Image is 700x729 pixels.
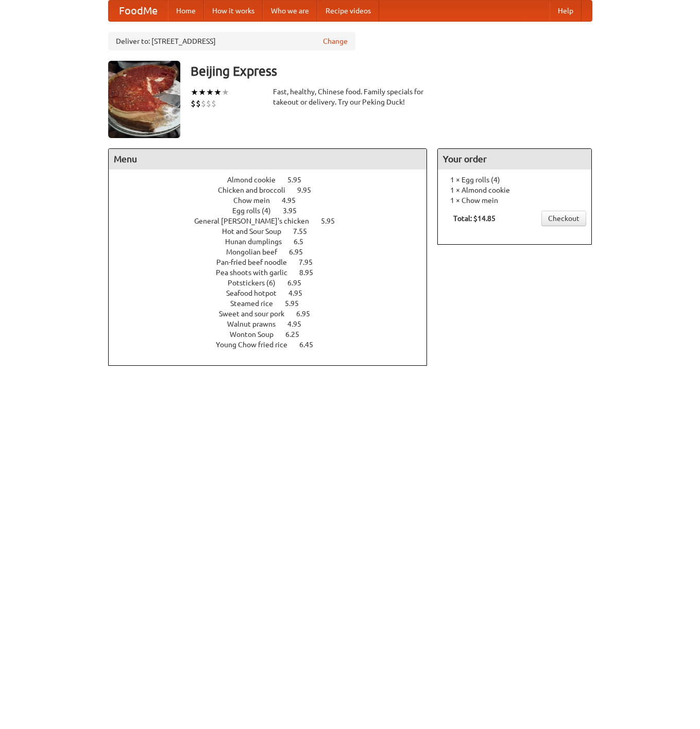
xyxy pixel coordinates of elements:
[283,207,307,215] span: 3.95
[299,268,323,277] span: 8.95
[453,214,496,223] b: Total: $14.85
[230,299,318,308] a: Steamed rice 5.95
[230,299,283,308] span: Steamed rice
[227,320,286,328] span: Walnut prawns
[232,207,281,215] span: Egg rolls (4)
[287,279,312,287] span: 6.95
[443,175,586,185] li: 1 × Egg rolls (4)
[550,1,582,21] a: Help
[263,1,317,21] a: Who we are
[228,279,286,287] span: Potstickers (6)
[225,238,292,246] span: Hunan dumplings
[226,289,321,297] a: Seafood hotpot 4.95
[226,248,287,256] span: Mongolian beef
[438,149,591,169] h4: Your order
[221,87,229,98] li: ★
[204,1,263,21] a: How it works
[228,279,320,287] a: Potstickers (6) 6.95
[443,185,586,195] li: 1 × Almond cookie
[227,176,320,184] a: Almond cookie 5.95
[108,32,355,50] div: Deliver to: [STREET_ADDRESS]
[287,320,312,328] span: 4.95
[299,258,323,266] span: 7.95
[323,36,348,46] a: Change
[288,289,313,297] span: 4.95
[219,310,329,318] a: Sweet and sour pork 6.95
[216,341,298,349] span: Young Chow fried rice
[219,310,295,318] span: Sweet and sour pork
[294,238,314,246] span: 6.5
[191,87,198,98] li: ★
[297,186,321,194] span: 9.95
[227,320,320,328] a: Walnut prawns 4.95
[211,98,216,109] li: $
[232,207,316,215] a: Egg rolls (4) 3.95
[226,289,287,297] span: Seafood hotpot
[216,268,298,277] span: Pea shoots with garlic
[282,196,306,205] span: 4.95
[443,195,586,206] li: 1 × Chow mein
[293,227,317,235] span: 7.55
[222,227,292,235] span: Hot and Sour Soup
[108,61,180,138] img: angular.jpg
[168,1,204,21] a: Home
[198,87,206,98] li: ★
[230,330,284,338] span: Wonton Soup
[191,98,196,109] li: $
[225,238,322,246] a: Hunan dumplings 6.5
[285,330,310,338] span: 6.25
[227,176,286,184] span: Almond cookie
[216,258,332,266] a: Pan-fried beef noodle 7.95
[285,299,309,308] span: 5.95
[296,310,320,318] span: 6.95
[216,341,332,349] a: Young Chow fried rice 6.45
[321,217,345,225] span: 5.95
[109,149,427,169] h4: Menu
[214,87,221,98] li: ★
[287,176,312,184] span: 5.95
[216,268,332,277] a: Pea shoots with garlic 8.95
[218,186,296,194] span: Chicken and broccoli
[201,98,206,109] li: $
[230,330,318,338] a: Wonton Soup 6.25
[109,1,168,21] a: FoodMe
[218,186,330,194] a: Chicken and broccoli 9.95
[206,87,214,98] li: ★
[226,248,322,256] a: Mongolian beef 6.95
[233,196,280,205] span: Chow mein
[194,217,354,225] a: General [PERSON_NAME]'s chicken 5.95
[541,211,586,226] a: Checkout
[216,258,297,266] span: Pan-fried beef noodle
[191,61,592,81] h3: Beijing Express
[273,87,428,107] div: Fast, healthy, Chinese food. Family specials for takeout or delivery. Try our Peking Duck!
[222,227,326,235] a: Hot and Sour Soup 7.55
[206,98,211,109] li: $
[317,1,379,21] a: Recipe videos
[194,217,319,225] span: General [PERSON_NAME]'s chicken
[289,248,313,256] span: 6.95
[233,196,315,205] a: Chow mein 4.95
[196,98,201,109] li: $
[299,341,323,349] span: 6.45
